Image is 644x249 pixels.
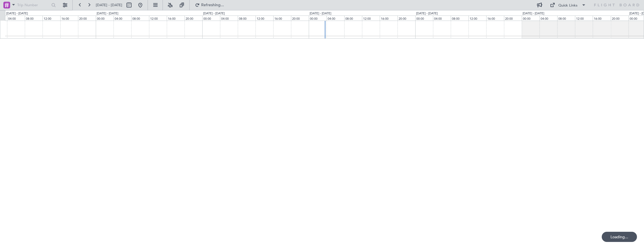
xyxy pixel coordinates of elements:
div: [DATE] - [DATE] [97,11,118,16]
div: [DATE] - [DATE] [203,11,225,16]
div: 00:00 [522,16,539,21]
div: 04:00 [114,16,131,21]
div: [DATE] - [DATE] [6,11,28,16]
div: 16:00 [486,16,504,21]
div: 20:00 [185,16,202,21]
div: 16:00 [167,16,185,21]
span: [DATE] - [DATE] [96,3,122,8]
div: Loading... [602,232,637,242]
div: 12:00 [256,16,273,21]
div: 00:00 [96,16,114,21]
div: 12:00 [575,16,593,21]
div: 08:00 [25,16,43,21]
div: 12:00 [43,16,60,21]
div: 16:00 [60,16,78,21]
span: Refreshing... [201,3,225,7]
div: 04:00 [220,16,238,21]
div: 00:00 [415,16,433,21]
div: 20:00 [504,16,522,21]
div: [DATE] - [DATE] [523,11,544,16]
div: 20:00 [291,16,309,21]
div: 08:00 [451,16,468,21]
div: [DATE] - [DATE] [416,11,438,16]
div: 20:00 [397,16,415,21]
div: 20:00 [611,16,629,21]
div: 12:00 [149,16,167,21]
button: Refreshing... [192,1,226,10]
div: 08:00 [238,16,256,21]
div: 00:00 [202,16,220,21]
div: 04:00 [539,16,557,21]
div: 16:00 [593,16,610,21]
div: 08:00 [344,16,362,21]
div: 20:00 [78,16,96,21]
div: 16:00 [380,16,397,21]
div: 04:00 [7,16,25,21]
div: Quick Links [558,3,578,8]
div: [DATE] - [DATE] [310,11,331,16]
div: 04:00 [327,16,344,21]
div: 04:00 [433,16,451,21]
div: 12:00 [468,16,486,21]
div: 00:00 [309,16,327,21]
div: 16:00 [273,16,291,21]
button: Quick Links [547,1,589,10]
div: 08:00 [557,16,575,21]
div: 08:00 [131,16,149,21]
input: Trip Number [17,1,50,9]
div: 12:00 [362,16,380,21]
